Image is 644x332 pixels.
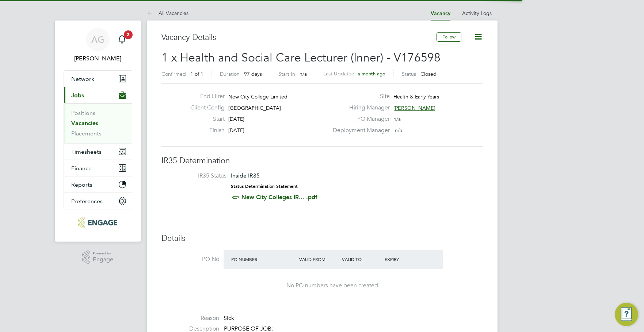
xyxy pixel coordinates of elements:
[161,32,437,43] h3: Vacancy Details
[393,116,401,122] span: n/a
[64,103,132,143] div: Jobs
[78,217,117,228] img: carbonrecruitment-logo-retina.png
[71,120,98,127] a: Vacancies
[161,255,219,263] label: PO No
[93,250,113,257] span: Powered by
[161,233,483,244] h3: Details
[64,54,132,63] span: Ajay Gandhi
[278,71,295,77] label: Start In
[184,115,225,123] label: Start
[184,127,225,134] label: Finish
[161,314,219,322] label: Reason
[231,172,260,179] span: Inside IR35
[328,127,390,134] label: Deployment Manager
[244,71,262,77] span: 97 days
[161,71,186,77] label: Confirmed
[340,253,383,266] div: Valid To
[64,217,132,228] a: Go to home page
[420,71,437,77] span: Closed
[64,176,132,193] button: Reports
[383,253,426,266] div: Expiry
[323,70,355,77] label: Last Updated
[328,115,390,123] label: PO Manager
[64,193,132,209] button: Preferences
[231,282,435,290] div: No PO numbers have been created.
[231,184,298,189] strong: Status Determination Statement
[228,93,287,100] span: New City College Limited
[71,198,103,205] span: Preferences
[328,104,390,112] label: Hiring Manager
[393,93,439,100] span: Health & Early Years
[82,250,113,264] a: Powered byEngage
[64,71,132,87] button: Network
[395,127,402,134] span: n/a
[184,93,225,100] label: End Hirer
[115,28,129,51] a: 2
[124,30,133,39] span: 2
[64,87,132,103] button: Jobs
[358,71,385,77] span: a month ago
[462,10,492,16] a: Activity Logs
[71,130,102,137] a: Placements
[71,75,94,82] span: Network
[91,35,104,44] span: AG
[64,143,132,160] button: Timesheets
[169,172,226,180] label: IR35 Status
[297,253,340,266] div: Valid From
[71,92,84,99] span: Jobs
[393,105,435,111] span: [PERSON_NAME]
[184,104,225,112] label: Client Config
[64,160,132,176] button: Finance
[55,20,141,242] nav: Main navigation
[224,314,234,322] span: Sick
[93,257,113,263] span: Engage
[328,93,390,100] label: Site
[228,105,281,111] span: [GEOGRAPHIC_DATA]
[229,253,298,266] div: PO Number
[241,194,317,201] a: New City Colleges IR... .pdf
[147,10,188,16] a: All Vacancies
[300,71,307,77] span: n/a
[161,156,483,166] h3: IR35 Determination
[64,28,132,63] a: AG[PERSON_NAME]
[71,181,92,188] span: Reports
[71,165,92,172] span: Finance
[71,148,102,155] span: Timesheets
[161,51,441,65] span: 1 x Health and Social Care Lecturer (Inner) - V176598
[437,32,461,42] button: Follow
[220,71,240,77] label: Duration
[431,10,450,16] a: Vacancy
[228,116,244,122] span: [DATE]
[190,71,203,77] span: 1 of 1
[228,127,244,134] span: [DATE]
[615,303,638,326] button: Engage Resource Center
[71,109,95,116] a: Positions
[402,71,416,77] label: Status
